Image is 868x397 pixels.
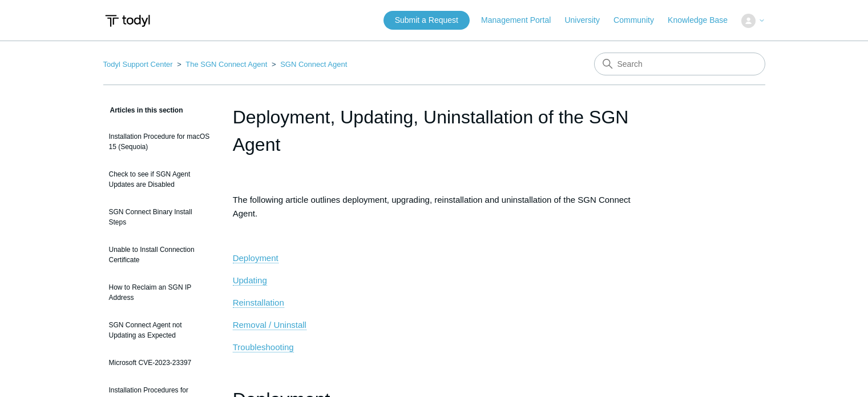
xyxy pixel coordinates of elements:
a: Updating [233,275,267,286]
img: Todyl Support Center Help Center home page [103,10,152,31]
span: Troubleshooting [233,342,294,352]
h1: Deployment, Updating, Uninstallation of the SGN Agent [233,103,636,158]
a: Submit a Request [383,11,470,30]
a: Todyl Support Center [103,60,173,69]
a: SGN Connect Agent not Updating as Expected [103,314,216,346]
a: Microsoft CVE-2023-23397 [103,352,216,374]
a: Removal / Uninstall [233,320,306,330]
a: Unable to Install Connection Certificate [103,239,216,271]
li: Todyl Support Center [103,60,175,69]
a: Management Portal [481,14,562,26]
a: Reinstallation [233,298,284,308]
span: Articles in this section [103,106,183,114]
a: The SGN Connect Agent [185,60,267,69]
span: Deployment [233,253,278,263]
li: SGN Connect Agent [269,60,347,69]
input: Search [594,53,765,75]
a: How to Reclaim an SGN IP Address [103,276,216,308]
span: Reinstallation [233,298,284,307]
a: University [564,14,611,26]
a: Check to see if SGN Agent Updates are Disabled [103,163,216,195]
span: Updating [233,275,267,285]
a: Deployment [233,253,278,263]
a: Installation Procedure for macOS 15 (Sequoia) [103,126,216,158]
a: SGN Connect Agent [280,60,347,69]
li: The SGN Connect Agent [175,60,269,69]
a: SGN Connect Binary Install Steps [103,201,216,233]
a: Knowledge Base [668,14,739,26]
a: Troubleshooting [233,342,294,352]
span: The following article outlines deployment, upgrading, reinstallation and uninstallation of the SG... [233,195,631,218]
a: Community [613,14,665,26]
